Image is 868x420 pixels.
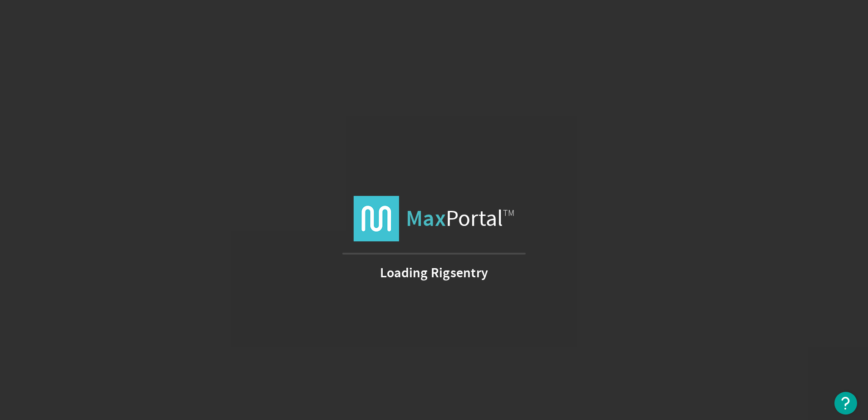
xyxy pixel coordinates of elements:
[834,392,857,415] button: Open Resource Center
[380,268,488,277] strong: Loading Rigsentry
[503,207,514,219] span: TM
[354,196,399,241] img: logo
[406,196,514,241] span: Portal
[406,204,446,233] strong: Max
